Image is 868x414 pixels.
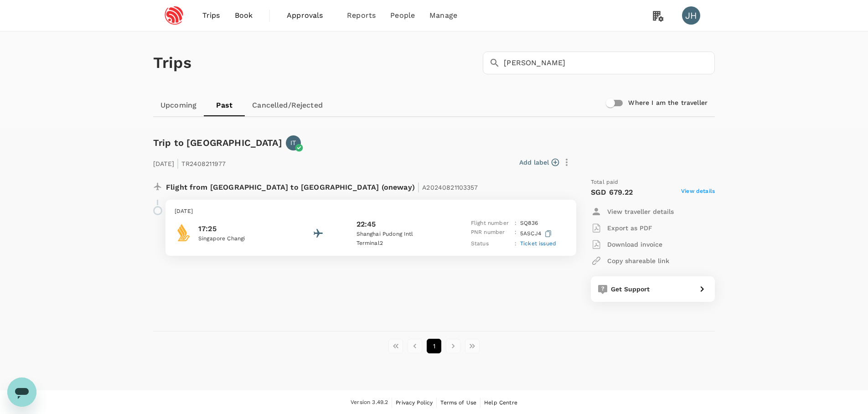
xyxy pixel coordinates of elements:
p: : [515,239,517,248]
p: : [515,228,517,239]
button: View traveller details [591,203,674,220]
span: Ticket issued [520,240,556,247]
input: Search by travellers, trips, or destination, label, team [504,52,715,74]
span: A20240821103357 [422,184,478,191]
h6: Trip to [GEOGRAPHIC_DATA] [153,135,282,150]
span: Privacy Policy [396,399,433,406]
span: Trips [202,10,220,21]
span: View details [681,187,715,198]
img: Espressif Systems Singapore Pte Ltd [153,5,195,26]
p: Terminal 2 [356,239,439,248]
a: Terms of Use [440,398,476,408]
p: 5ASCJ4 [520,228,553,239]
iframe: Button to launch messaging window [7,378,36,407]
span: Book [235,10,253,21]
p: Flight from [GEOGRAPHIC_DATA] to [GEOGRAPHIC_DATA] (oneway) [166,178,478,194]
h1: Trips [153,31,191,94]
p: Copy shareable link [607,256,669,265]
a: Cancelled/Rejected [245,94,330,116]
p: Flight number [471,219,511,228]
span: Approvals [287,10,332,21]
p: Download invoice [607,240,662,249]
p: [DATE] TR2408211977 [153,154,226,171]
button: Export as PDF [591,220,652,236]
span: Get Support [611,285,650,293]
p: Status [471,239,511,248]
p: SQ 836 [520,219,538,228]
span: Terms of Use [440,399,476,406]
div: JH [682,6,700,25]
span: Reports [347,10,376,21]
a: Privacy Policy [396,398,433,408]
p: : [515,219,517,228]
p: 22:45 [356,219,376,230]
button: Add label [519,158,559,167]
img: Singapore Airlines [175,223,193,242]
p: SGD 679.22 [591,187,633,198]
p: Shanghai Pudong Intl [356,230,439,239]
a: Help Centre [484,398,517,408]
span: Help Centre [484,399,517,406]
span: | [176,157,179,170]
p: 17:25 [198,223,280,234]
a: Upcoming [153,94,204,116]
button: Copy shareable link [591,253,669,269]
nav: pagination navigation [386,339,482,353]
span: | [417,181,420,193]
p: IT [290,138,296,147]
p: Export as PDF [607,223,652,233]
span: People [390,10,415,21]
span: Manage [429,10,457,21]
span: Version 3.49.2 [351,398,388,407]
h6: Where I am the traveller [628,98,708,108]
p: PNR number [471,228,511,239]
button: page 1 [427,339,441,353]
p: [DATE] [175,207,567,216]
span: Total paid [591,178,619,187]
p: Singapore Changi [198,234,280,243]
p: View traveller details [607,207,674,216]
a: Past [204,94,245,116]
button: Download invoice [591,236,662,253]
